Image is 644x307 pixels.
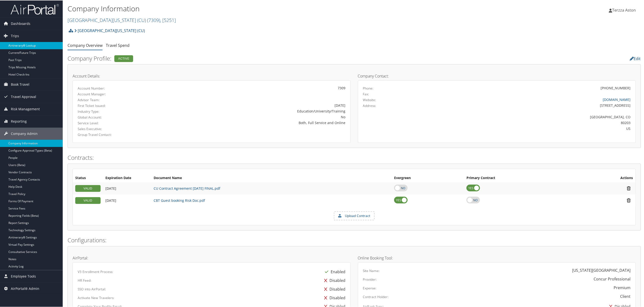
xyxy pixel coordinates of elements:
[432,102,631,107] div: [STREET_ADDRESS]
[11,103,40,115] span: Risk Management
[169,102,345,107] div: [DATE]
[363,97,376,102] label: Website:
[11,90,36,102] span: Travel Approval
[169,85,345,90] div: 7309
[78,103,162,108] label: First Ticket Issued:
[612,7,636,12] span: Terzza Aston
[169,108,345,113] div: Education/University/Training
[358,74,636,77] h4: Company Contact:
[11,282,39,294] span: AirPortal® Admin
[334,211,374,220] label: Upload Contract
[73,74,351,77] h4: Account Details:
[625,185,633,190] i: Remove Contract
[358,256,636,259] h4: Online Booking Tool:
[78,126,162,131] label: Sales Executive:
[75,197,101,203] div: VALID
[620,293,631,299] div: Client
[363,85,374,90] label: Phone:
[169,114,345,119] div: No
[78,132,162,137] label: Group Travel Contact:
[11,270,36,282] span: Employee Tools
[78,278,91,282] label: HR Feed:
[75,185,101,191] div: VALID
[68,16,176,23] a: [GEOGRAPHIC_DATA][US_STATE] (CU)
[363,103,376,108] label: Address:
[73,173,103,182] th: Status
[464,173,577,182] th: Primary Contract
[105,186,149,190] div: Add/Edit Date
[78,85,162,90] label: Account Number:
[322,284,346,293] div: Disabled
[78,114,162,119] label: Global Account:
[169,120,345,125] div: Both, Full Service and Online
[114,55,133,62] div: Active
[68,153,641,161] h2: Contracts:
[603,97,631,101] a: [DOMAIN_NAME]
[11,78,29,90] span: Book Travel
[78,109,162,113] label: Industry Type:
[11,3,59,14] img: airportal-logo.png
[154,198,205,202] a: CBT Guest booking Risk Doc.pdf
[11,17,30,29] span: Dashboards
[630,56,641,61] a: Edit
[432,120,631,125] div: 80203
[594,276,631,281] div: Concur Professional
[609,2,641,17] a: Terzza Aston
[432,114,631,119] div: [GEOGRAPHIC_DATA], CO
[572,267,631,273] div: [US_STATE][GEOGRAPHIC_DATA]
[363,91,369,96] label: Fax:
[160,16,176,23] span: , [ 5251 ]
[68,3,450,13] h1: Company Information
[11,29,19,42] span: Trips
[392,173,464,182] th: Evergreen
[105,198,149,202] div: Add/Edit Date
[363,277,377,281] label: Provider:
[363,285,377,290] label: Expense:
[78,91,162,96] label: Account Manager:
[78,286,106,291] label: SSO into AirPortal:
[363,294,389,299] label: Contract Holder:
[73,256,351,259] h4: AirPortal:
[11,127,38,139] span: Company Admin
[614,284,631,290] div: Premium
[11,115,27,127] span: Reporting
[68,236,641,244] h2: Configurations:
[74,25,145,35] a: [GEOGRAPHIC_DATA][US_STATE] (CU)
[105,198,116,202] span: [DATE]
[106,42,130,48] a: Travel Spend
[103,173,151,182] th: Expiration Date
[625,197,633,202] i: Remove Contract
[68,42,103,48] a: Company Overview
[78,295,114,300] label: Activate New Travelers:
[432,126,631,131] div: US
[322,293,346,302] div: Disabled
[78,97,162,102] label: Advisor Team:
[577,173,636,182] th: Actions
[78,120,162,125] label: Service Level:
[323,267,346,276] div: Enabled
[322,276,346,284] div: Disabled
[154,186,220,190] a: CU Contract Agreement [DATE] FINAL.pdf
[147,16,160,23] span: ( 7309 )
[151,173,392,182] th: Document Name
[105,186,116,190] span: [DATE]
[78,269,113,274] label: V3 Enrollment Process:
[601,85,631,90] div: [PHONE_NUMBER]
[363,268,380,273] label: Site Name:
[68,54,447,62] h2: Company Profile:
